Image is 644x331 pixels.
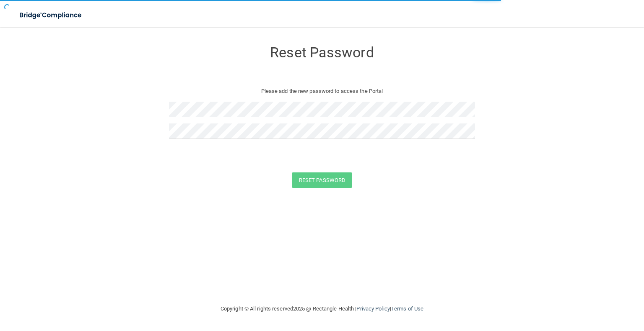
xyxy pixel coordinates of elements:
[292,172,352,188] button: Reset Password
[13,7,90,24] img: bridge_compliance_login_screen.278c3ca4.svg
[391,305,423,312] a: Terms of Use
[169,45,475,60] h3: Reset Password
[175,86,469,96] p: Please add the new password to access the Portal
[169,295,475,322] div: Copyright © All rights reserved 2025 @ Rectangle Health | |
[356,305,390,312] a: Privacy Policy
